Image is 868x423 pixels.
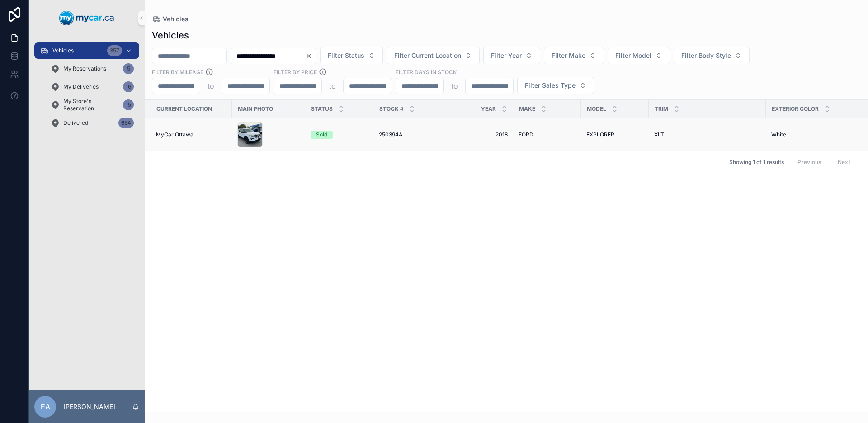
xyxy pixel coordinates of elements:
div: 357 [107,45,122,56]
span: Filter Sales Type [525,81,576,90]
button: Select Button [608,47,670,64]
div: 654 [118,117,134,128]
h1: Vehicles [152,29,189,42]
p: to [208,80,214,91]
div: Sold [316,131,327,139]
label: FILTER BY PRICE [274,68,317,76]
a: Vehicles [152,14,189,23]
span: Filter Model [615,51,651,60]
span: Main Photo [238,105,273,113]
p: to [451,80,458,91]
button: Select Button [544,47,604,64]
span: Status [311,105,333,113]
span: XLT [654,131,664,138]
div: 5 [123,63,134,74]
button: Select Button [674,47,750,64]
span: My Store's Reservation [63,98,119,112]
a: 250394A [379,131,440,138]
a: Sold [311,131,368,139]
button: Clear [305,52,316,60]
a: My Deliveries16 [45,79,139,95]
span: Year [481,105,496,113]
span: EXPLORER [586,131,614,138]
label: Filter Days In Stock [396,68,457,76]
label: Filter By Mileage [152,68,203,76]
span: 250394A [379,131,402,138]
span: Vehicles [52,47,74,54]
div: scrollable content [29,36,145,143]
span: Filter Year [491,51,522,60]
span: Current Location [156,105,212,113]
span: Exterior Color [772,105,819,113]
button: Select Button [483,47,540,64]
div: 16 [123,81,134,92]
div: 15 [123,99,134,110]
span: FORD [519,131,533,138]
span: Delivered [63,119,88,127]
span: Showing 1 of 1 results [729,159,784,166]
a: EXPLORER [586,131,643,138]
p: [PERSON_NAME] [63,402,115,411]
span: My Deliveries [63,83,99,90]
a: 2018 [451,131,508,138]
span: Model [587,105,606,113]
span: Filter Make [552,51,585,60]
a: FORD [519,131,576,138]
span: Vehicles [163,14,189,23]
a: XLT [654,131,760,138]
a: My Store's Reservation15 [45,97,139,113]
span: EA [41,401,50,412]
button: Select Button [517,77,594,94]
span: MyCar Ottawa [156,131,193,138]
span: My Reservations [63,65,106,72]
button: Select Button [387,47,480,64]
img: App logo [59,11,114,25]
span: Filter Status [328,51,364,60]
span: Filter Body Style [681,51,731,60]
a: Delivered654 [45,115,139,131]
span: Make [519,105,535,113]
a: Vehicles357 [34,42,139,59]
span: Trim [655,105,668,113]
span: Stock # [379,105,404,113]
button: Select Button [320,47,383,64]
a: My Reservations5 [45,61,139,77]
span: White [771,131,786,138]
span: Filter Current Location [394,51,461,60]
a: MyCar Ottawa [156,131,226,138]
p: to [329,80,336,91]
